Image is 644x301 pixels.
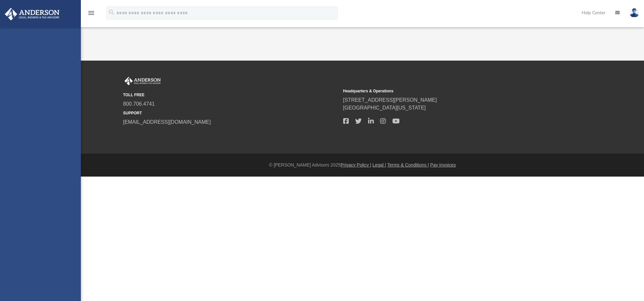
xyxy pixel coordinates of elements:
img: Anderson Advisors Platinum Portal [123,77,162,85]
small: Headquarters & Operations [343,88,559,94]
a: Privacy Policy | [341,162,371,168]
a: Terms & Conditions | [387,162,429,168]
img: Anderson Advisors Platinum Portal [3,8,61,20]
div: © [PERSON_NAME] Advisors 2025 [81,162,644,168]
a: [GEOGRAPHIC_DATA][US_STATE] [343,105,426,110]
a: Legal | [373,162,386,168]
a: menu [87,12,95,17]
small: TOLL FREE [123,92,339,98]
a: 800.706.4741 [123,101,155,107]
i: search [108,9,115,16]
a: [STREET_ADDRESS][PERSON_NAME] [343,97,437,103]
img: User Pic [629,8,639,17]
i: menu [87,9,95,17]
small: SUPPORT [123,110,339,116]
a: Pay Invoices [430,162,456,168]
a: [EMAIL_ADDRESS][DOMAIN_NAME] [123,119,211,125]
